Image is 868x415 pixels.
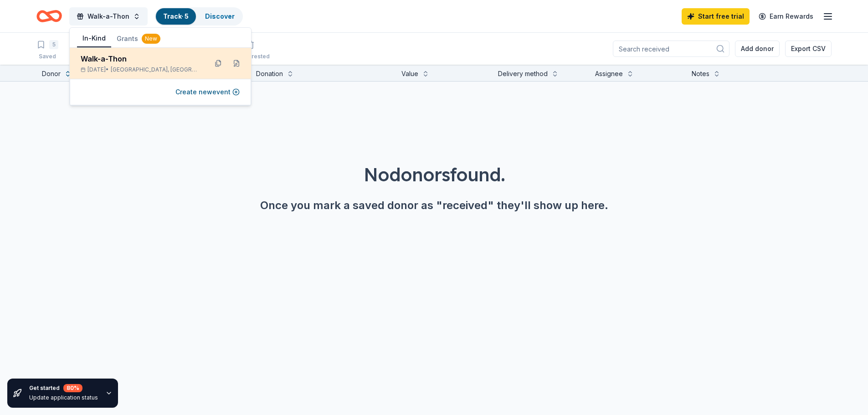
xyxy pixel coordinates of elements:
button: In-Kind [77,30,111,47]
div: No donors found. [22,162,846,187]
div: Assignee [595,68,623,79]
div: Saved [36,53,58,60]
div: Once you mark a saved donor as "received" they'll show up here. [22,198,846,213]
span: [GEOGRAPHIC_DATA], [GEOGRAPHIC_DATA] [111,66,200,73]
div: Walk-a-Thon [81,53,200,64]
button: 5Saved [36,36,58,65]
div: New [142,34,160,44]
div: Donor [42,68,61,79]
a: Discover [205,12,235,20]
a: Home [36,5,62,27]
div: Update application status [29,394,98,401]
div: Donation [256,68,283,79]
div: 5 [49,40,58,49]
div: Value [401,68,418,79]
a: Earn Rewards [753,8,819,25]
button: Walk-a-Thon [69,7,148,26]
input: Search received [613,41,729,57]
button: Add donor [735,41,780,57]
div: Delivery method [498,68,548,79]
div: Get started [29,384,98,392]
span: Walk-a-Thon [87,11,129,22]
div: 80 % [63,384,82,392]
button: Create newevent [175,87,240,97]
div: Notes [692,68,709,79]
a: Start free trial [682,8,750,25]
div: [DATE] • [81,66,200,73]
button: Track· 5Discover [155,7,243,26]
button: Grants [111,31,166,47]
button: Export CSV [785,41,832,57]
a: Track· 5 [163,12,189,20]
